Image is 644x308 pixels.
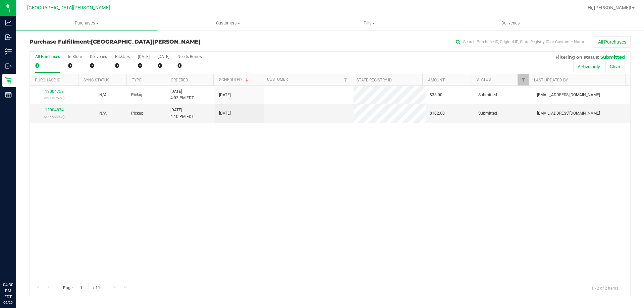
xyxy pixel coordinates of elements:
span: Submitted [478,110,497,117]
div: Deliveries [90,54,107,59]
span: [DATE] 4:10 PM EDT [170,107,194,120]
span: [DATE] [219,110,231,117]
inline-svg: Reports [5,91,12,98]
a: Ordered [171,78,188,82]
p: (327738803) [34,114,74,120]
a: Deliveries [440,16,581,30]
p: (327735968) [34,95,74,101]
a: State Registry ID [357,78,392,82]
a: Customers [157,16,299,30]
a: Last Updated By [534,78,568,82]
a: Sync Status [84,78,109,82]
span: Deliveries [492,20,529,26]
div: 0 [115,62,130,69]
div: 0 [68,62,82,69]
span: Submitted [600,54,625,60]
a: Purchase ID [35,78,60,82]
button: Clear [605,61,625,72]
div: In Store [68,54,82,59]
div: Needs Review [177,54,202,59]
span: [EMAIL_ADDRESS][DOMAIN_NAME] [537,92,600,98]
button: All Purchases [594,36,631,48]
button: N/A [99,110,107,117]
a: Scheduled [219,77,250,82]
span: Purchases [16,20,157,26]
span: [DATE] [219,92,231,98]
span: Not Applicable [99,93,107,97]
span: Hi, [PERSON_NAME]! [588,5,631,10]
a: Type [132,78,142,82]
a: 12004834 [45,108,64,112]
span: [GEOGRAPHIC_DATA][PERSON_NAME] [27,5,110,11]
iframe: Resource center [7,254,27,274]
span: Pickup [131,110,144,117]
span: Customers [158,20,298,26]
span: Tills [299,20,439,26]
a: Amount [428,78,445,82]
inline-svg: Analytics [5,19,12,26]
div: 0 [35,62,60,69]
button: N/A [99,92,107,98]
a: 12004759 [45,89,64,94]
a: Filter [518,74,529,85]
inline-svg: Inventory [5,48,12,55]
span: [GEOGRAPHIC_DATA][PERSON_NAME] [91,39,201,45]
div: PickUps [115,54,130,59]
span: Pickup [131,92,144,98]
span: $38.00 [430,92,442,98]
span: [DATE] 4:02 PM EDT [170,88,194,101]
div: [DATE] [158,54,169,59]
div: 0 [158,62,169,69]
div: 0 [138,62,150,69]
h3: Purchase Fulfillment: [30,39,230,45]
span: Page of 1 [57,283,106,293]
inline-svg: Inbound [5,34,12,41]
a: Status [476,77,491,82]
span: [EMAIL_ADDRESS][DOMAIN_NAME] [537,110,600,117]
div: 0 [90,62,107,69]
span: 1 - 2 of 2 items [586,283,624,293]
input: 1 [77,283,89,293]
span: $102.00 [430,110,445,117]
span: Filtering on status: [555,54,599,60]
span: Submitted [478,92,497,98]
a: Customer [267,77,288,82]
div: 0 [177,62,202,69]
div: [DATE] [138,54,150,59]
a: Purchases [16,16,157,30]
a: Filter [340,74,351,85]
inline-svg: Retail [5,77,12,84]
div: All Purchases [35,54,60,59]
p: 09/25 [3,300,13,305]
p: 04:30 PM EDT [3,282,13,300]
input: Search Purchase ID, Original ID, State Registry ID or Customer Name... [453,37,587,47]
a: Tills [299,16,440,30]
button: Active only [573,61,604,72]
span: Not Applicable [99,111,107,116]
inline-svg: Outbound [5,63,12,69]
